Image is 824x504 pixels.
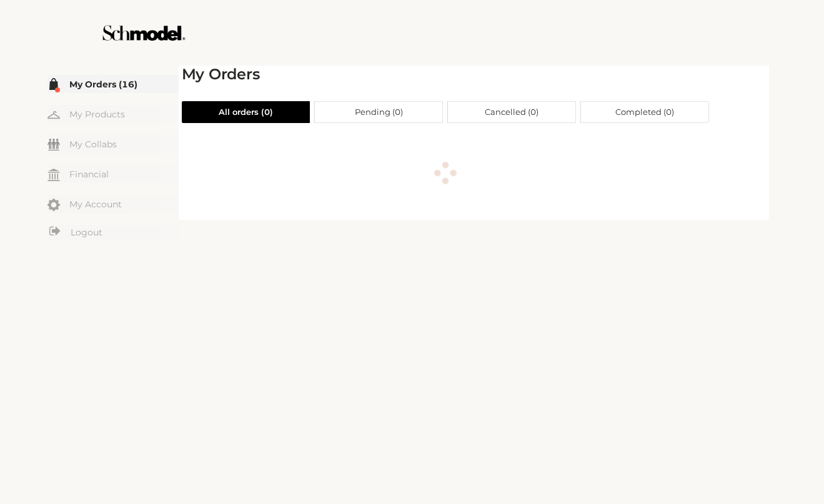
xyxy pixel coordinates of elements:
img: my-friends.svg [47,139,60,151]
a: My Collabs [47,135,179,153]
img: my-order.svg [47,78,60,91]
span: All orders ( 0 ) [219,102,273,122]
img: my-account.svg [47,199,60,211]
a: My Products [47,105,179,123]
a: Financial [47,165,179,183]
div: Menu [47,75,179,242]
span: Completed ( 0 ) [615,102,674,122]
a: Logout [47,225,179,240]
a: My Orders (16) [47,75,179,93]
h2: My Orders [182,66,709,84]
a: My Account [47,195,179,213]
img: my-financial.svg [47,169,60,181]
img: my-hanger.svg [47,109,60,121]
span: Pending ( 0 ) [355,102,403,122]
span: Cancelled ( 0 ) [485,102,539,122]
